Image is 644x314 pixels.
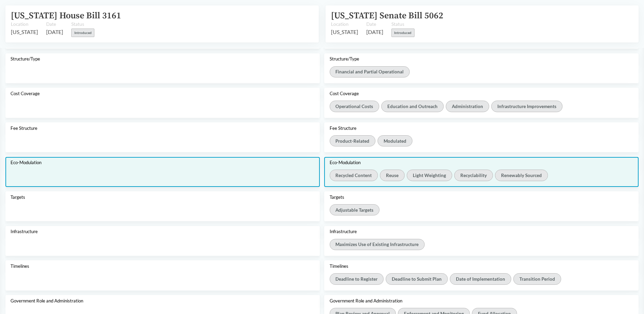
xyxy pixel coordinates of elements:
span: Status [391,21,415,28]
span: Introduced [71,29,94,37]
div: Modulated [378,135,412,146]
div: Timelines [11,263,314,269]
div: Government Role and Administration [11,298,314,303]
button: Cost CoverageCost CoverageOperational CostsEducation and OutreachAdministrationInfrastructure Imp... [5,88,639,118]
div: Infrastructure Improvements [491,101,562,112]
span: [US_STATE] [331,28,358,36]
div: Targets [330,194,633,200]
div: Renewably Sourced [495,170,548,181]
span: Status [71,21,94,28]
span: [DATE] [46,28,63,36]
div: Transition Period [513,273,561,284]
div: Fee Structure [11,125,314,131]
div: Product-Related [330,135,375,146]
div: Fee Structure [330,125,633,131]
div: Cost Coverage [330,91,633,96]
span: Location [11,21,38,28]
div: Structure/Type [11,56,314,62]
button: TargetsTargetsAdjustable Targets [5,191,639,221]
span: Date [366,21,383,28]
span: Introduced [391,29,415,37]
div: Deadline to Register [330,273,384,284]
div: Recycled Content [330,170,378,181]
div: Government Role and Administration [330,298,633,303]
div: Eco-Modulation [11,160,314,165]
div: Education and Outreach [381,101,443,112]
span: [US_STATE] [11,28,38,36]
span: Date [46,21,63,28]
div: Light Weighting [407,170,452,181]
div: Eco-Modulation [330,160,633,165]
div: Deadline to Submit Plan [386,273,447,284]
a: [US_STATE] House Bill 3161 [11,10,121,21]
div: Infrastructure [11,229,314,234]
div: Financial and Partial Operational [330,66,410,77]
button: Eco-ModulationEco-ModulationRecycled ContentReuseLight WeightingRecyclabilityRenewably Sourced [5,157,639,187]
span: [DATE] [366,28,383,36]
button: Fee StructureFee StructureProduct-RelatedModulated [5,122,639,152]
div: Timelines [330,263,633,269]
div: Reuse [380,170,404,181]
span: Location [331,21,358,28]
button: TimelinesTimelinesDeadline to RegisterDeadline to Submit PlanDate of ImplementationTransition Period [5,260,639,290]
div: Recyclability [454,170,493,181]
div: Cost Coverage [11,91,314,96]
div: Targets [11,194,314,200]
div: Adjustable Targets [330,204,380,215]
div: Administration [446,101,489,112]
a: [US_STATE] Senate Bill 5062 [331,10,443,21]
div: Operational Costs [330,101,379,112]
div: Date of Implementation [450,273,511,284]
div: Maximizes Use of Existing Infrastructure [330,239,425,250]
div: Structure/Type [330,56,633,62]
div: Infrastructure [330,229,633,234]
button: InfrastructureInfrastructureMaximizes Use of Existing Infrastructure [5,226,639,256]
button: Structure/TypeStructure/TypeFinancial and Partial Operational [5,53,639,83]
